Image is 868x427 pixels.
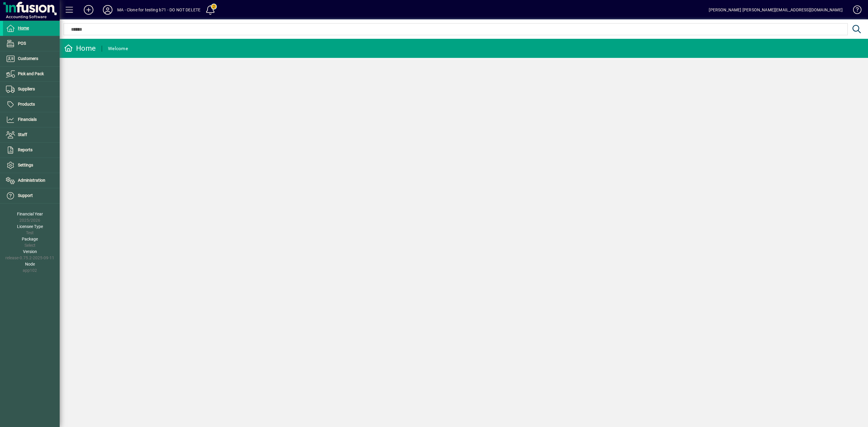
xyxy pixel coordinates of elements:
[17,212,43,216] span: Financial Year
[3,143,60,158] a: Reports
[3,36,60,51] a: POS
[18,71,44,76] span: Pick and Pack
[709,5,843,15] div: [PERSON_NAME] [PERSON_NAME][EMAIL_ADDRESS][DOMAIN_NAME]
[23,249,37,254] span: Version
[849,1,861,21] a: Knowledge Base
[3,51,60,66] a: Customers
[3,188,60,203] a: Support
[3,158,60,173] a: Settings
[18,41,26,46] span: POS
[18,26,29,30] span: Home
[108,44,128,53] div: Welcome
[18,117,37,122] span: Financials
[18,132,27,137] span: Staff
[3,82,60,97] a: Suppliers
[18,163,33,167] span: Settings
[22,237,38,241] span: Package
[25,262,35,266] span: Node
[3,67,60,81] a: Pick and Pack
[17,224,43,229] span: Licensee Type
[18,87,35,91] span: Suppliers
[3,97,60,112] a: Products
[3,112,60,127] a: Financials
[64,44,96,53] div: Home
[18,102,35,107] span: Products
[98,4,117,15] button: Profile
[3,173,60,188] a: Administration
[18,147,33,152] span: Reports
[79,4,98,15] button: Add
[18,193,33,198] span: Support
[18,178,45,183] span: Administration
[117,5,200,15] div: MA - Clone for testing b71 - DO NOT DELETE
[3,127,60,142] a: Staff
[18,56,38,61] span: Customers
